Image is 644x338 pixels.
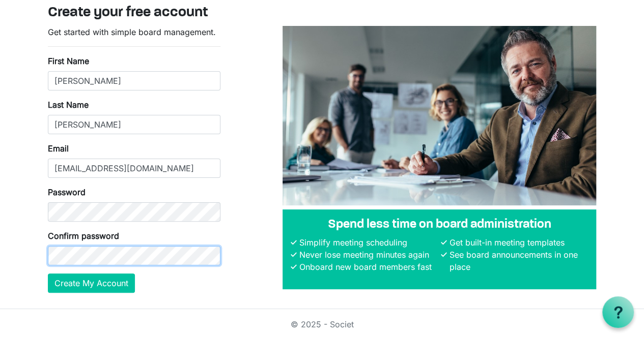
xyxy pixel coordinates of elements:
label: Email [48,142,69,155]
img: A photograph of board members sitting at a table [283,26,596,205]
label: Password [48,186,86,198]
label: First Name [48,55,89,67]
li: Onboard new board members fast [297,261,438,273]
h3: Create your free account [48,5,597,22]
li: Get built-in meeting templates [446,236,588,249]
h4: Spend less time on board administration [291,218,588,232]
label: Confirm password [48,230,119,242]
label: Last Name [48,99,89,111]
a: © 2025 - Societ [291,319,354,329]
li: See board announcements in one place [446,249,588,273]
li: Never lose meeting minutes again [297,249,438,261]
button: Create My Account [48,273,135,293]
li: Simplify meeting scheduling [297,236,438,249]
span: Get started with simple board management. [48,27,216,37]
